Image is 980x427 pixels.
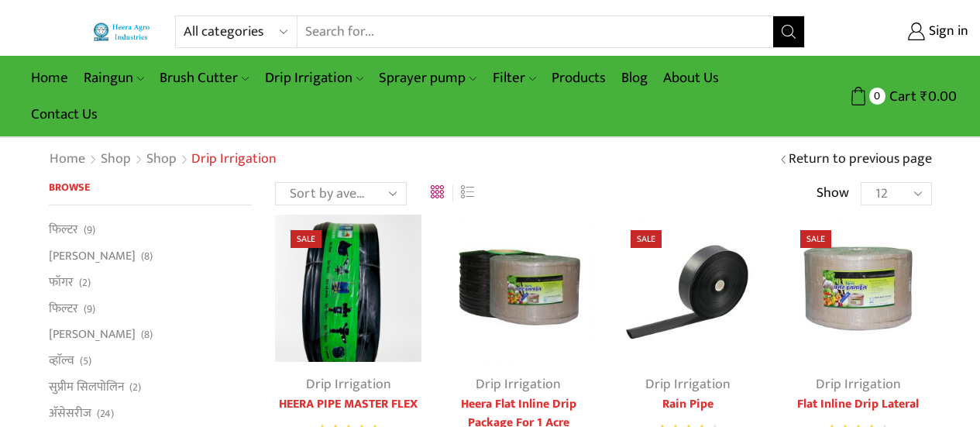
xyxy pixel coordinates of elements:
[275,182,407,205] select: Shop order
[49,150,86,170] a: Home
[371,60,484,96] a: Sprayer pump
[49,348,74,374] a: व्हाॅल्व
[49,295,78,322] a: फिल्टर
[306,373,391,396] a: Drip Irrigation
[615,395,762,414] a: Rain Pipe
[800,230,831,248] span: Sale
[141,249,153,264] span: (8)
[49,150,277,170] nav: Breadcrumb
[23,96,105,133] a: Contact Us
[544,60,614,96] a: Products
[445,215,591,361] img: Flat Inline
[773,16,804,47] button: Search button
[645,373,731,396] a: Drip Irrigation
[925,22,968,42] span: Sign in
[23,60,76,96] a: Home
[655,60,727,96] a: About Us
[920,84,957,108] bdi: 0.00
[615,215,762,361] img: Heera Rain Pipe
[789,150,932,170] a: Return to previous page
[100,150,132,170] a: Shop
[49,322,136,348] a: [PERSON_NAME]
[828,18,968,46] a: Sign in
[146,150,177,170] a: Shop
[84,301,95,317] span: (9)
[76,60,152,96] a: Raingun
[275,395,421,414] a: HEERA PIPE MASTER FLEX
[275,215,421,361] img: Heera Gold Krushi Pipe Black
[291,230,322,248] span: Sale
[191,151,277,168] h1: Drip Irrigation
[257,60,371,96] a: Drip Irrigation
[816,373,901,396] a: Drip Irrigation
[885,86,916,107] span: Cart
[79,275,91,291] span: (2)
[631,230,662,248] span: Sale
[80,353,91,369] span: (5)
[785,395,931,414] a: Flat Inline Drip Lateral
[152,60,256,96] a: Brush Cutter
[476,373,561,396] a: Drip Irrigation
[820,82,957,111] a: 0 Cart ₹0.00
[817,184,849,204] span: Show
[485,60,544,96] a: Filter
[49,178,90,196] span: Browse
[920,84,928,108] span: ₹
[785,215,931,361] img: Flat Inline Drip Lateral
[84,222,95,238] span: (9)
[49,374,124,400] a: सुप्रीम सिलपोलिन
[129,380,141,395] span: (2)
[297,16,773,47] input: Search for...
[614,60,655,96] a: Blog
[49,221,78,243] a: फिल्टर
[97,406,114,422] span: (24)
[49,243,136,270] a: [PERSON_NAME]
[49,269,74,295] a: फॉगर
[869,88,885,104] span: 0
[141,327,153,343] span: (8)
[49,400,91,426] a: अ‍ॅसेसरीज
